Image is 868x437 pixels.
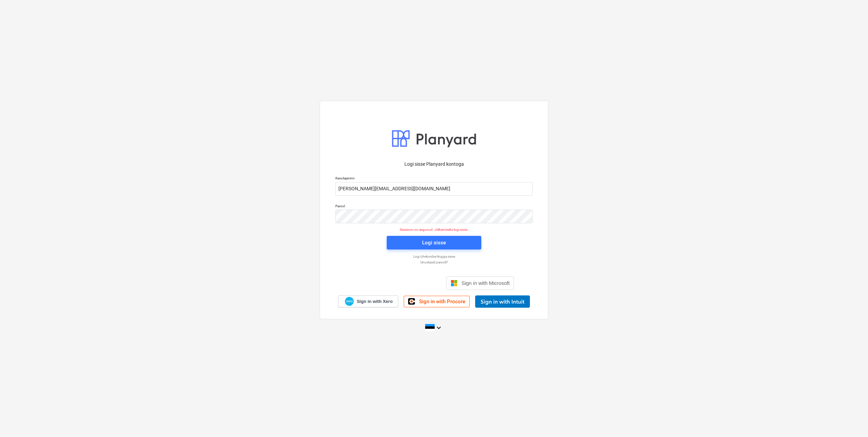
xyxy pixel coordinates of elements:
[404,296,470,307] a: Sign in with Procore
[387,236,481,249] button: Logi sisse
[435,324,443,332] i: keyboard_arrow_down
[331,227,537,232] p: Sessioon on aegunud. Jätkamiseks logi sisse.
[335,182,533,196] input: Kasutajanimi
[462,280,510,286] span: Sign in with Microsoft
[351,276,444,291] iframe: Sisselogimine Google'i nupu abil
[422,238,446,247] div: Logi sisse
[335,161,533,168] p: Logi sisse Planyard kontoga
[357,298,393,305] span: Sign in with Xero
[419,298,465,305] span: Sign in with Procore
[332,254,536,259] a: Logi ühekordse lingiga sisse
[451,280,457,287] img: Microsoft logo
[338,295,399,307] a: Sign in with Xero
[335,176,533,182] p: Kasutajanimi
[345,297,354,306] img: Xero logo
[335,204,533,210] p: Parool
[332,260,536,264] a: Unustasid parooli?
